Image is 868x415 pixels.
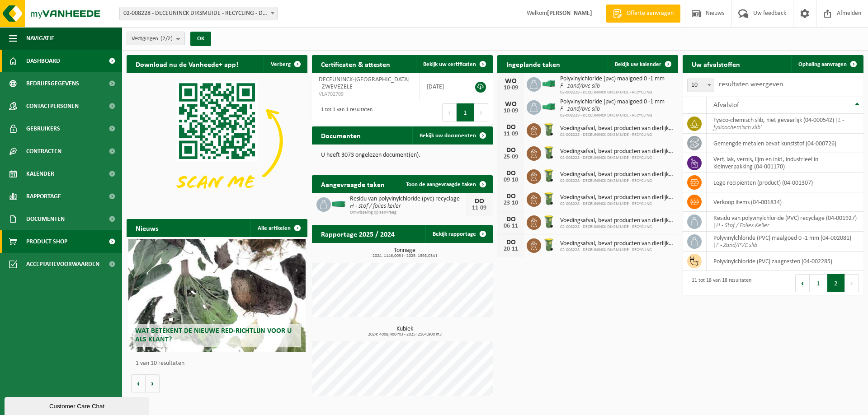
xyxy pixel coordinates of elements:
[26,208,65,230] span: Documenten
[127,55,247,73] h2: Download nu de Vanheede+ app!
[713,117,844,131] i: L - fysicochemisch slib’
[608,55,677,73] a: Bekijk uw kalender
[26,117,60,140] span: Gebruikers
[26,72,79,95] span: Bedrijfsgegevens
[560,125,674,132] span: Voedingsafval, bevat producten van dierlijke oorsprong, onverpakt, categorie 3
[406,182,476,187] span: Toon de aangevraagde taken
[688,79,714,92] span: 10
[707,212,863,232] td: residu van polyvinylchloride (PVC) recyclage (04-001927) |
[423,61,476,67] span: Bekijk uw certificaten
[541,103,557,111] img: HK-XO-16-GN-00
[541,168,557,183] img: WB-0140-HPE-GN-50
[5,395,151,415] iframe: chat widget
[160,36,173,42] count: (2/2)
[707,192,863,212] td: verkoop items (04-001834)
[420,73,465,100] td: [DATE]
[26,27,54,50] span: Navigatie
[457,103,474,121] button: 1
[716,222,769,229] i: H - Stof / Folies Keller
[502,239,520,246] div: DO
[319,76,410,90] span: DECEUNINCK-[GEOGRAPHIC_DATA] - ZWEVEZELE
[560,178,674,184] span: 02-008228 - DECEUNINCK DIKSMUIDE - RECYCLING
[26,185,61,208] span: Rapportage
[474,103,488,121] button: Next
[560,148,674,155] span: Voedingsafval, bevat producten van dierlijke oorsprong, onverpakt, categorie 3
[331,200,346,208] img: HK-XC-30-GN-00
[547,10,592,17] strong: [PERSON_NAME]
[26,50,60,72] span: Dashboard
[560,132,674,138] span: 02-008228 - DECEUNINCK DIKSMUIDE - RECYCLING
[316,247,493,258] h3: Tonnage
[319,91,413,98] span: VLA702709
[707,252,863,271] td: polyvinylchloride (PVC) zaagresten (04-002285)
[810,274,827,292] button: 1
[615,61,661,67] span: Bekijk uw kalender
[707,153,863,173] td: verf, lak, vernis, lijm en inkt, industrieel in kleinverpakking (04-001170)
[264,55,307,73] button: Verberg
[502,147,520,154] div: DO
[798,61,847,67] span: Ophaling aanvragen
[845,274,859,292] button: Next
[502,131,520,137] div: 11-09
[560,98,665,106] span: Polyvinylchloride (pvc) maalgoed 0 -1 mm
[791,55,863,73] a: Ophaling aanvragen
[416,55,492,73] a: Bekijk uw certificaten
[541,214,557,229] img: WB-0140-HPE-GN-50
[26,163,54,185] span: Kalender
[399,175,492,193] a: Toon de aangevraagde taken
[541,79,557,88] img: HK-XO-16-GN-00
[250,219,307,237] a: Alle artikelen
[541,191,557,206] img: WB-0140-HPE-GN-50
[541,122,557,137] img: WB-0140-HPE-GN-50
[719,81,783,88] label: resultaten weergeven
[26,230,67,253] span: Product Shop
[624,9,676,18] span: Offerte aanvragen
[120,7,277,20] span: 02-008228 - DECEUNINCK DIKSMUIDE - RECYCLING - DIKSMUIDE
[312,126,370,144] h2: Documenten
[135,327,292,343] span: Wat betekent de nieuwe RED-richtlijn voor u als klant?
[119,7,278,20] span: 02-008228 - DECEUNINCK DIKSMUIDE - RECYCLING - DIKSMUIDE
[26,253,99,275] span: Acceptatievoorwaarden
[497,55,569,73] h2: Ingeplande taken
[316,103,373,122] div: 1 tot 1 van 1 resultaten
[316,326,493,337] h3: Kubiek
[795,274,810,292] button: Previous
[560,194,674,201] span: Voedingsafval, bevat producten van dierlijke oorsprong, onverpakt, categorie 3
[470,205,488,211] div: 11-09
[502,193,520,200] div: DO
[190,32,211,46] button: OK
[127,32,185,45] button: Vestigingen(2/2)
[127,219,167,237] h2: Nieuws
[502,154,520,160] div: 25-09
[350,196,466,203] span: Residu van polyvinylchloride (pvc) recyclage
[707,114,863,134] td: fysico-chemisch slib, niet gevaarlijk (04-000542) |
[128,239,306,352] a: Wat betekent de nieuwe RED-richtlijn voor u als klant?
[541,237,557,252] img: WB-0140-HPE-GN-50
[312,175,394,193] h2: Aangevraagde taken
[312,225,404,242] h2: Rapportage 2025 / 2024
[502,223,520,229] div: 06-11
[502,101,520,108] div: WO
[442,103,457,121] button: Previous
[560,224,674,230] span: 02-008228 - DECEUNINCK DIKSMUIDE - RECYCLING
[560,83,600,89] i: F - zand/pvc slib
[560,75,665,83] span: Polyvinylchloride (pvc) maalgoed 0 -1 mm
[271,61,291,67] span: Verberg
[502,85,520,91] div: 10-09
[560,90,665,95] span: 02-008228 - DECEUNINCK DIKSMUIDE - RECYCLING
[350,203,401,210] i: H - stof / folies keller
[412,126,492,145] a: Bekijk uw documenten
[146,374,160,392] button: Volgende
[716,242,757,249] i: F - Zand/PVC slib
[127,73,307,209] img: Download de VHEPlus App
[707,232,863,252] td: polyvinylchloride (PVC) maalgoed 0 -1 mm (04-002081) |
[425,225,492,243] a: Bekijk rapportage
[541,145,557,160] img: WB-0140-HPE-GN-50
[502,246,520,252] div: 20-11
[502,177,520,183] div: 09-10
[502,200,520,206] div: 23-10
[827,274,845,292] button: 2
[132,32,173,46] span: Vestigingen
[713,102,739,109] span: Afvalstof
